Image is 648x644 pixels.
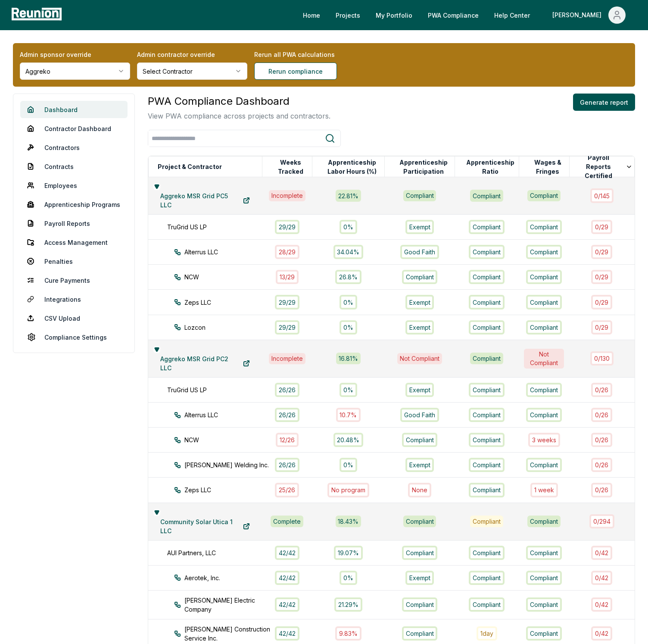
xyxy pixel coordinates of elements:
[275,483,299,497] div: 25 / 26
[156,158,224,175] button: Project & Contractor
[591,270,612,284] div: 0 / 29
[254,50,364,59] label: Rerun all PWA calculations
[591,383,612,397] div: 0 / 26
[20,120,128,137] a: Contractor Dashboard
[526,383,562,397] div: Compliant
[174,625,277,643] div: [PERSON_NAME] Construction Service Inc.
[20,50,130,59] label: Admin sponsor override
[526,597,562,612] div: Compliant
[591,220,612,234] div: 0 / 29
[369,6,419,24] a: My Portfolio
[275,383,299,397] div: 26 / 26
[20,139,128,156] a: Contractors
[405,320,434,335] div: Exempt
[591,546,612,560] div: 0 / 42
[591,483,612,497] div: 0 / 26
[275,626,299,641] div: 42 / 42
[167,222,271,231] div: TruGrid US LP
[275,408,299,422] div: 26 / 26
[470,190,503,201] div: Compliant
[469,483,505,497] div: Compliant
[526,458,562,472] div: Compliant
[20,177,128,194] a: Employees
[275,295,299,309] div: 29 / 29
[469,383,505,397] div: Compliant
[270,158,312,175] button: Weeks Tracked
[526,158,569,175] button: Wages & Fringes
[591,295,612,309] div: 0 / 29
[405,383,434,397] div: Exempt
[590,188,614,203] div: 0 / 145
[271,516,303,527] div: Complete
[275,571,299,585] div: 42 / 42
[589,514,614,528] div: 0 / 294
[174,247,277,256] div: Alterrus LLC
[174,596,277,614] div: [PERSON_NAME] Electric Company
[405,458,434,472] div: Exempt
[400,408,439,422] div: Good Faith
[327,483,369,497] div: No program
[470,353,503,364] div: Compliant
[153,192,257,209] a: Aggreko MSR Grid PC5 LLC
[526,546,562,560] div: Compliant
[20,158,128,175] a: Contracts
[20,234,128,251] a: Access Management
[174,410,277,419] div: Alterrus LLC
[526,245,562,259] div: Compliant
[552,6,605,24] div: [PERSON_NAME]
[275,320,299,335] div: 29 / 29
[275,220,299,234] div: 29 / 29
[333,433,364,447] div: 20.48%
[340,571,357,585] div: 0%
[469,546,505,560] div: Compliant
[402,626,438,641] div: Compliant
[340,320,357,335] div: 0%
[591,626,612,641] div: 0 / 42
[20,215,128,232] a: Payroll Reports
[153,355,257,372] a: Aggreko MSR Grid PC2 LLC
[167,385,271,394] div: TruGrid US LP
[405,220,434,234] div: Exempt
[174,435,277,444] div: NCW
[526,270,562,284] div: Compliant
[469,458,505,472] div: Compliant
[469,597,505,612] div: Compliant
[591,245,612,259] div: 0 / 29
[527,190,561,201] div: Compliant
[591,408,612,422] div: 0 / 26
[487,6,537,24] a: Help Center
[545,6,632,24] button: [PERSON_NAME]
[174,272,277,281] div: NCW
[591,458,612,472] div: 0 / 26
[526,626,562,641] div: Compliant
[174,460,277,469] div: [PERSON_NAME] Welding Inc.
[296,6,639,24] nav: Main
[276,433,299,447] div: 12 / 26
[335,270,361,284] div: 26.8%
[336,516,361,527] div: 18.43 %
[392,158,455,175] button: Apprenticeship Participation
[334,597,362,612] div: 21.29%
[20,309,128,327] a: CSV Upload
[403,190,436,201] div: Compliant
[329,6,367,24] a: Projects
[174,573,277,582] div: Aerotek, Inc.
[405,571,434,585] div: Exempt
[400,245,439,259] div: Good Faith
[174,323,277,332] div: Lozcon
[20,196,128,213] a: Apprenticeship Programs
[275,245,299,259] div: 28 / 29
[320,158,384,175] button: Apprenticeship Labor Hours (%)
[333,245,364,259] div: 34.04%
[275,546,299,560] div: 42 / 42
[526,320,562,335] div: Compliant
[469,408,505,422] div: Compliant
[469,571,505,585] div: Compliant
[462,158,519,175] button: Apprenticeship Ratio
[405,295,434,309] div: Exempt
[148,111,330,121] p: View PWA compliance across projects and contractors.
[402,270,438,284] div: Compliant
[526,295,562,309] div: Compliant
[527,516,561,527] div: Compliant
[469,320,505,335] div: Compliant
